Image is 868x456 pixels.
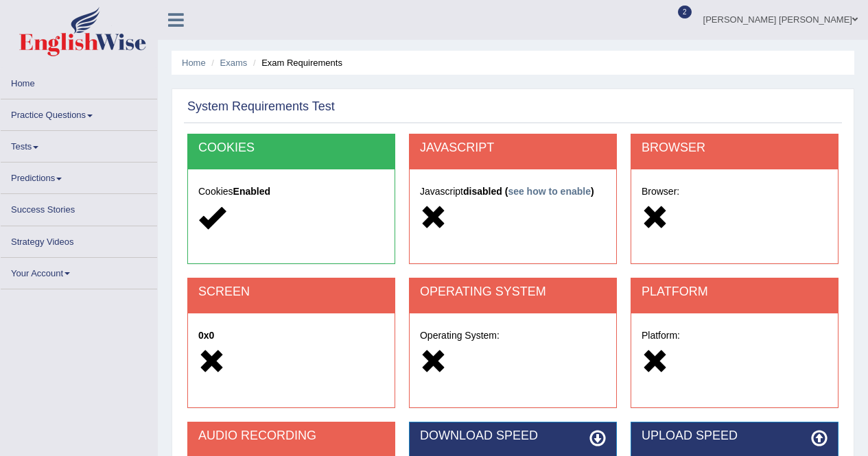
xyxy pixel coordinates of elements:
[1,226,157,253] a: Strategy Videos
[1,68,157,95] a: Home
[642,187,828,197] h5: Browser:
[642,429,828,443] h2: UPLOAD SPEED
[233,186,270,197] strong: Enabled
[198,429,384,443] h2: AUDIO RECORDING
[220,58,248,68] a: Exams
[1,131,157,158] a: Tests
[1,163,157,189] a: Predictions
[642,141,828,155] h2: BROWSER
[678,5,692,19] span: 2
[198,187,384,197] h5: Cookies
[182,58,206,68] a: Home
[420,331,606,341] h5: Operating System:
[198,330,214,341] strong: 0x0
[198,141,384,155] h2: COOKIES
[187,100,335,114] h2: System Requirements Test
[1,258,157,285] a: Your Account
[250,56,342,69] li: Exam Requirements
[420,285,606,299] h2: OPERATING SYSTEM
[420,141,606,155] h2: JAVASCRIPT
[1,194,157,221] a: Success Stories
[642,285,828,299] h2: PLATFORM
[198,285,384,299] h2: SCREEN
[508,186,591,197] a: see how to enable
[1,99,157,126] a: Practice Questions
[420,429,606,443] h2: DOWNLOAD SPEED
[642,331,828,341] h5: Platform:
[463,186,594,197] strong: disabled ( )
[420,187,606,197] h5: Javascript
